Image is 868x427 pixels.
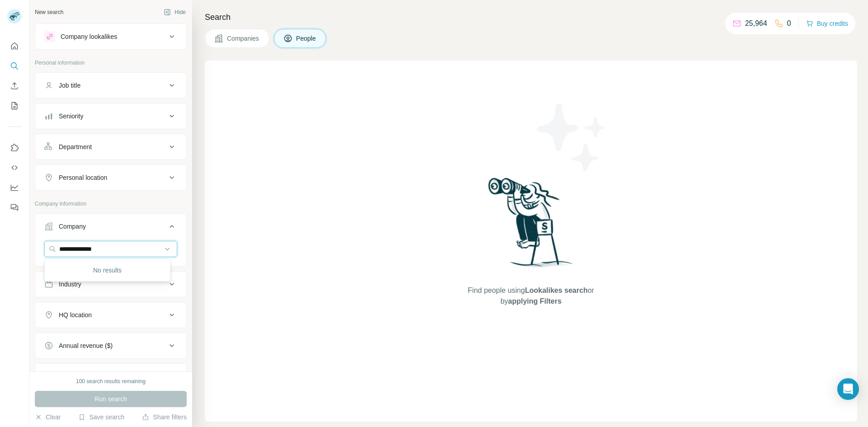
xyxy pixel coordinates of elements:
[47,261,168,279] div: No results
[35,136,186,158] button: Department
[35,59,187,67] p: Personal information
[296,34,317,43] span: People
[7,160,22,176] button: Use Surfe API
[7,38,22,54] button: Quick start
[59,142,92,151] div: Department
[7,179,22,196] button: Dashboard
[142,413,187,422] button: Share filters
[806,17,848,30] button: Buy credits
[35,26,186,47] button: Company lookalikes
[35,335,186,357] button: Annual revenue ($)
[35,8,63,16] div: New search
[59,81,80,90] div: Job title
[484,175,578,276] img: Surfe Illustration - Woman searching with binoculars
[7,140,22,156] button: Use Surfe on LinkedIn
[35,216,186,241] button: Company
[35,304,186,326] button: HQ location
[508,297,561,305] span: applying Filters
[745,18,767,29] p: 25,964
[59,112,83,121] div: Seniority
[61,32,117,41] div: Company lookalikes
[76,377,146,385] div: 100 search results remaining
[157,5,192,19] button: Hide
[525,286,588,294] span: Lookalikes search
[59,173,107,182] div: Personal location
[35,200,187,208] p: Company information
[59,222,86,231] div: Company
[837,378,859,400] div: Open Intercom Messenger
[35,413,61,422] button: Clear
[35,366,186,387] button: Employees (size)
[35,75,186,96] button: Job title
[7,58,22,74] button: Search
[7,78,22,94] button: Enrich CSV
[78,413,124,422] button: Save search
[458,285,603,307] span: Find people using or by
[59,341,113,350] div: Annual revenue ($)
[59,310,92,319] div: HQ location
[531,97,613,178] img: Surfe Illustration - Stars
[227,34,260,43] span: Companies
[35,167,186,188] button: Personal location
[7,98,22,114] button: My lists
[35,273,186,295] button: Industry
[59,280,81,289] div: Industry
[787,18,791,29] p: 0
[35,105,186,127] button: Seniority
[205,11,857,23] h4: Search
[7,199,22,216] button: Feedback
